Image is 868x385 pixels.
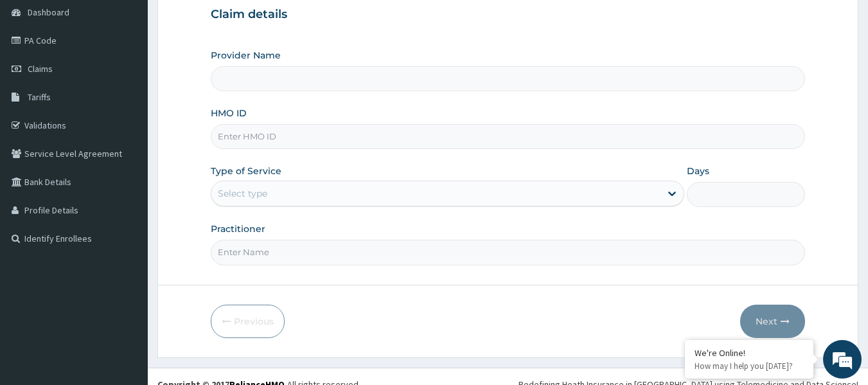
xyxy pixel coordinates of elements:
label: Days [687,165,709,177]
button: Previous [211,305,285,338]
label: Type of Service [211,165,281,177]
h3: Claim details [211,8,806,22]
span: Claims [28,63,53,75]
label: Provider Name [211,49,281,62]
p: How may I help you today? [695,361,804,372]
label: Practitioner [211,222,265,235]
div: Select type [218,187,267,200]
span: Tariffs [28,91,51,103]
input: Enter HMO ID [211,124,806,149]
input: Enter Name [211,240,806,265]
span: Dashboard [28,6,69,18]
button: Next [740,305,805,338]
div: We're Online! [695,347,804,359]
label: HMO ID [211,107,247,120]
